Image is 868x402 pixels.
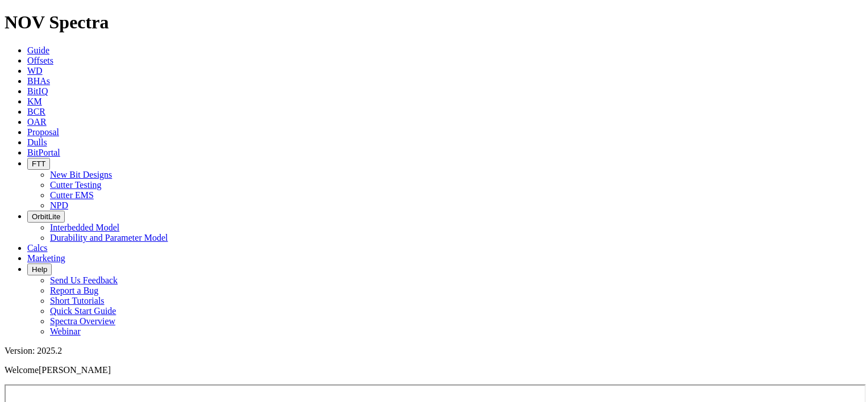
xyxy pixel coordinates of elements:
[50,180,102,190] a: Cutter Testing
[27,127,59,137] a: Proposal
[50,286,98,295] a: Report a Bug
[32,160,45,168] span: FTT
[27,243,48,253] a: Calcs
[5,12,863,33] h1: NOV Spectra
[27,97,42,106] a: KM
[27,56,53,65] a: Offsets
[50,200,68,210] a: NPD
[32,265,47,274] span: Help
[50,296,105,305] a: Short Tutorials
[5,346,863,356] div: Version: 2025.2
[39,365,111,375] span: [PERSON_NAME]
[27,117,47,127] a: OAR
[27,253,65,263] a: Marketing
[27,263,52,275] button: Help
[27,158,50,170] button: FTT
[27,211,65,223] button: OrbitLite
[50,170,112,179] a: New Bit Designs
[50,233,168,242] a: Durability and Parameter Model
[27,45,49,55] a: Guide
[27,137,47,147] a: Dulls
[50,316,115,326] a: Spectra Overview
[50,223,119,232] a: Interbedded Model
[50,306,116,316] a: Quick Start Guide
[32,212,60,221] span: OrbitLite
[50,275,118,285] a: Send Us Feedback
[27,86,48,96] a: BitIQ
[27,76,50,86] a: BHAs
[5,365,863,375] p: Welcome
[27,66,43,76] a: WD
[50,326,81,336] a: Webinar
[50,190,94,200] a: Cutter EMS
[27,107,45,116] a: BCR
[27,148,60,157] a: BitPortal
